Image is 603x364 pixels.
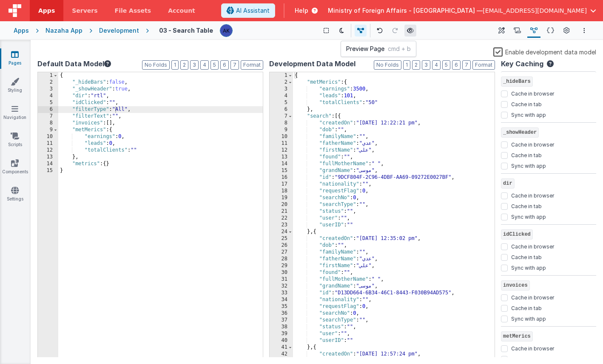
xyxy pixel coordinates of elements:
[37,59,111,69] button: Default Data Model
[511,344,554,352] label: Cache in browser
[579,25,589,36] button: Options
[412,60,420,70] button: 2
[483,6,587,15] span: [EMAIL_ADDRESS][DOMAIN_NAME]
[270,303,293,310] div: 35
[270,290,293,296] div: 33
[72,6,97,15] span: Servers
[501,229,533,240] span: idClicked
[270,283,293,290] div: 32
[270,235,293,242] div: 25
[38,113,58,120] div: 7
[220,60,229,70] button: 6
[142,60,170,70] button: No Folds
[511,252,542,261] label: Cache in tab
[38,106,58,113] div: 6
[270,324,293,330] div: 38
[511,242,554,250] label: Cache in browser
[38,127,58,133] div: 9
[501,331,533,341] span: metMerics
[501,60,543,68] h4: Key Caching
[270,242,293,249] div: 26
[270,249,293,256] div: 27
[38,133,58,140] div: 10
[472,60,495,70] button: Format
[171,60,179,70] button: 1
[270,167,293,174] div: 15
[422,60,430,70] button: 3
[270,201,293,208] div: 20
[270,174,293,181] div: 16
[511,293,554,301] label: Cache in browser
[270,188,293,195] div: 18
[236,6,270,15] span: AI Assistant
[511,140,554,148] label: Cache in browser
[270,99,293,106] div: 5
[38,154,58,161] div: 13
[511,263,546,271] label: Sync with app
[442,60,450,70] button: 5
[270,161,293,167] div: 14
[38,99,58,106] div: 5
[270,269,293,276] div: 30
[200,60,209,70] button: 4
[374,60,401,70] button: No Folds
[270,133,293,140] div: 10
[328,6,483,15] span: Ministry of Foreign Affairs - [GEOGRAPHIC_DATA] —
[270,262,293,269] div: 29
[493,47,596,56] label: Enable development data model
[270,147,293,154] div: 12
[210,60,219,70] button: 5
[230,60,239,70] button: 7
[46,26,82,35] div: Nazaha App
[511,110,546,119] label: Sync with app
[511,212,546,220] label: Sync with app
[501,76,533,87] span: _hideBars
[99,26,139,35] div: Development
[270,120,293,127] div: 8
[14,26,29,35] div: Apps
[38,79,58,86] div: 2
[270,229,293,235] div: 24
[403,60,410,70] button: 1
[270,215,293,222] div: 22
[511,354,542,363] label: Cache in tab
[270,337,293,344] div: 40
[270,208,293,215] div: 21
[38,6,55,15] span: Apps
[270,154,293,161] div: 13
[270,195,293,201] div: 19
[38,161,58,167] div: 14
[295,6,308,15] span: Help
[270,106,293,113] div: 6
[38,147,58,154] div: 12
[511,150,542,159] label: Cache in tab
[501,178,515,189] span: dir
[452,60,461,70] button: 6
[190,60,199,70] button: 3
[270,351,293,358] div: 42
[269,59,356,69] span: Development Data Model
[38,72,58,79] div: 1
[270,317,293,324] div: 37
[462,60,471,70] button: 7
[511,201,542,210] label: Cache in tab
[432,60,441,70] button: 4
[270,113,293,120] div: 7
[38,93,58,99] div: 4
[270,86,293,93] div: 3
[270,344,293,351] div: 41
[270,181,293,188] div: 17
[38,86,58,93] div: 3
[501,280,530,291] span: invoices
[38,140,58,147] div: 11
[241,60,263,70] button: Format
[511,303,542,312] label: Cache in tab
[511,191,554,199] label: Cache in browser
[511,161,546,169] label: Sync with app
[180,60,188,70] button: 2
[270,276,293,283] div: 31
[270,330,293,337] div: 39
[159,27,213,34] h4: 03 - Search Table
[270,222,293,229] div: 23
[511,314,546,322] label: Sync with app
